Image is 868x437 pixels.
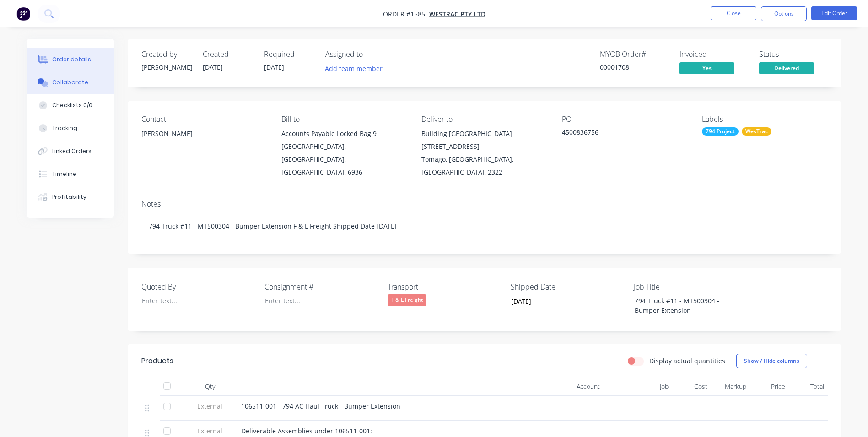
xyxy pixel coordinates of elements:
[141,355,173,366] div: Products
[141,281,256,292] label: Quoted By
[511,281,625,292] label: Shipped Date
[759,62,814,74] span: Delivered
[388,294,426,306] div: F & L Freight
[186,426,234,436] span: External
[421,153,547,179] div: Tomago, [GEOGRAPHIC_DATA], [GEOGRAPHIC_DATA], 2322
[811,6,857,20] button: Edit Order
[186,401,234,411] span: External
[183,377,237,396] div: Qty
[702,115,827,124] div: Labels
[388,281,502,292] label: Transport
[141,127,267,140] div: [PERSON_NAME]
[325,62,388,75] button: Add team member
[562,127,676,140] div: 4500836756
[679,62,734,74] span: Yes
[325,50,417,59] div: Assigned to
[600,50,669,59] div: MYOB Order #
[52,147,92,155] div: Linked Orders
[383,10,429,18] span: Order #1585 -
[203,63,223,71] span: [DATE]
[27,140,114,163] button: Linked Orders
[562,115,687,124] div: PO
[241,402,400,410] span: 106511-001 - 794 AC Haul Truck - Bumper Extension
[711,377,750,396] div: Markup
[241,426,372,435] span: Deliverable Assemblies under 106511-001:
[281,127,407,140] div: Accounts Payable Locked Bag 9
[52,124,77,132] div: Tracking
[421,127,547,153] div: Building [GEOGRAPHIC_DATA][STREET_ADDRESS]
[627,294,742,317] div: 794 Truck #11 - MT500304 - Bumper Extension
[264,50,314,59] div: Required
[505,295,619,308] input: Enter date
[742,127,771,136] div: WesTrac
[52,193,86,201] div: Profitability
[264,63,284,71] span: [DATE]
[52,101,92,109] div: Checklists 0/0
[141,62,192,72] div: [PERSON_NAME]
[649,356,725,366] label: Display actual quantities
[750,377,789,396] div: Price
[761,6,807,21] button: Options
[702,127,739,136] div: 794 Project
[52,78,88,87] div: Collaborate
[604,377,672,396] div: Job
[52,55,91,64] div: Order details
[429,10,485,18] a: WesTrac Pty Ltd
[634,281,748,292] label: Job Title
[320,62,387,75] button: Add team member
[600,62,669,72] div: 00001708
[736,354,807,368] button: Show / Hide columns
[141,50,192,59] div: Created by
[27,71,114,94] button: Collaborate
[672,377,711,396] div: Cost
[141,115,267,124] div: Contact
[27,117,114,140] button: Tracking
[421,127,547,179] div: Building [GEOGRAPHIC_DATA][STREET_ADDRESS]Tomago, [GEOGRAPHIC_DATA], [GEOGRAPHIC_DATA], 2322
[679,50,748,59] div: Invoiced
[203,50,253,59] div: Created
[281,115,407,124] div: Bill to
[27,163,114,186] button: Timeline
[141,200,828,208] div: Notes
[281,140,407,179] div: [GEOGRAPHIC_DATA], [GEOGRAPHIC_DATA], [GEOGRAPHIC_DATA], 6936
[27,186,114,208] button: Profitability
[759,50,828,59] div: Status
[52,170,76,178] div: Timeline
[16,7,30,21] img: Factory
[27,94,114,117] button: Checklists 0/0
[264,281,379,292] label: Consignment #
[421,115,547,124] div: Deliver to
[759,62,814,76] button: Delivered
[141,212,828,240] div: 794 Truck #11 - MT500304 - Bumper Extension F & L Freight Shipped Date [DATE]
[512,377,604,396] div: Account
[281,127,407,179] div: Accounts Payable Locked Bag 9[GEOGRAPHIC_DATA], [GEOGRAPHIC_DATA], [GEOGRAPHIC_DATA], 6936
[141,127,267,157] div: [PERSON_NAME]
[27,48,114,71] button: Order details
[789,377,828,396] div: Total
[711,6,756,20] button: Close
